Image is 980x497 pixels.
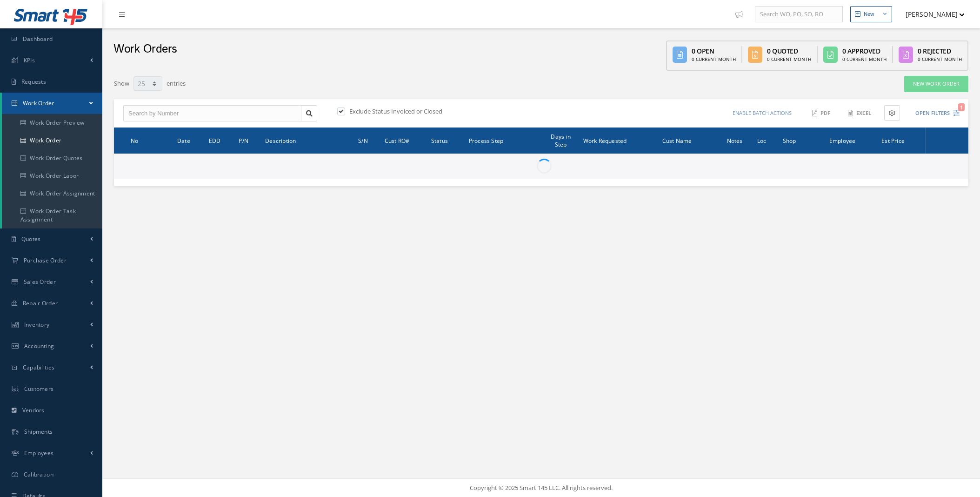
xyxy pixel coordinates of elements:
div: Copyright © 2025 Smart 145 LLC. All rights reserved. [112,484,971,493]
span: 1 [958,103,965,111]
span: Description [265,136,296,145]
span: Cust Name [662,136,692,145]
input: Search WO, PO, SO, RO [755,6,843,23]
h2: Work Orders [113,42,177,56]
button: Excel [843,105,877,121]
label: Show [114,75,129,88]
span: Notes [727,136,743,145]
span: Repair Order [23,299,58,307]
span: P/N [239,136,248,145]
a: Work Order Assignment [2,185,102,202]
span: Dashboard [23,35,53,43]
span: Customers [24,385,54,393]
input: Search by Number [123,105,301,122]
span: No [131,136,138,145]
span: S/N [358,136,368,145]
span: Employee [829,136,856,145]
span: Accounting [24,342,54,350]
span: EDD [209,136,221,145]
span: Shop [783,136,796,145]
span: KPIs [24,56,35,64]
a: Work Order Labor [2,167,102,185]
button: Enable batch actions [724,105,800,121]
span: Employees [24,449,54,457]
span: Inventory [24,321,50,329]
span: Calibration [24,470,53,478]
span: Est Price [881,136,905,145]
div: 0 Current Month [767,56,811,63]
div: 0 Current Month [692,56,736,63]
span: Capabilities [23,363,55,371]
span: Work Requested [583,136,627,145]
span: Sales Order [24,278,56,286]
span: Status [431,136,448,145]
button: New [850,6,892,22]
a: New Work Order [904,76,968,92]
div: 0 Current Month [918,56,962,63]
span: Days in Step [551,132,570,148]
button: Open Filters1 [907,106,960,121]
span: Loc [757,136,767,145]
div: 0 Rejected [918,46,962,56]
a: Work Order [2,93,102,114]
div: 0 Open [692,46,736,56]
a: Work Order Quotes [2,149,102,167]
a: Work Order Task Assignment [2,202,102,228]
span: Quotes [21,235,41,243]
span: Work Order [23,99,54,107]
span: Cust RO# [385,136,410,145]
div: New [864,10,874,18]
span: Process Step [469,136,503,145]
button: [PERSON_NAME] [897,5,965,23]
span: Date [177,136,190,145]
div: Exclude Status Invoiced or Closed [335,107,541,118]
label: entries [167,75,186,88]
span: Requests [21,78,46,86]
span: Shipments [24,428,53,436]
span: Vendors [22,406,45,414]
div: 0 Quoted [767,46,811,56]
label: Exclude Status Invoiced or Closed [347,107,442,115]
span: Purchase Order [24,256,67,264]
button: PDF [807,105,836,121]
div: 0 Approved [842,46,887,56]
a: Work Order [2,132,102,149]
a: Work Order Preview [2,114,102,132]
div: 0 Current Month [842,56,887,63]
